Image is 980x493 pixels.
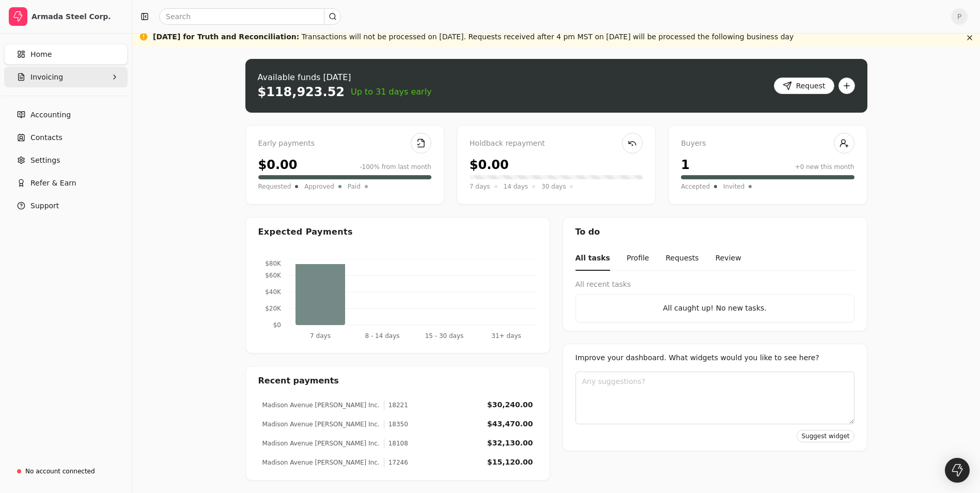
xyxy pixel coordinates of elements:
[715,246,741,271] button: Review
[665,246,698,271] button: Requests
[584,303,846,314] div: All caught up! No new tasks.
[351,86,432,98] span: Up to 31 days early
[425,332,463,340] tspan: 15 - 30 days
[384,458,408,467] div: 17246
[4,462,128,481] a: No account connected
[575,246,610,271] button: All tasks
[575,279,854,290] div: All recent tasks
[470,156,509,174] div: $0.00
[4,67,128,87] button: Invoicing
[797,430,854,442] button: Suggest widget
[262,458,380,467] div: Madison Avenue [PERSON_NAME] Inc.
[487,399,533,410] div: $30,240.00
[30,132,63,143] span: Contacts
[4,44,128,65] a: Home
[262,420,380,429] div: Madison Avenue [PERSON_NAME] Inc.
[487,438,533,449] div: $32,130.00
[258,84,345,100] div: $118,923.52
[4,173,128,193] button: Refer & Earn
[258,226,353,238] div: Expected Payments
[304,181,334,192] span: Approved
[30,155,60,166] span: Settings
[491,332,521,340] tspan: 31+ days
[365,332,399,340] tspan: 8 - 14 days
[30,49,52,60] span: Home
[30,201,59,211] span: Support
[265,272,282,279] tspan: $60K
[4,195,128,216] button: Support
[265,305,282,312] tspan: $20K
[681,181,710,192] span: Accepted
[25,467,95,476] div: No account connected
[4,127,128,148] a: Contacts
[30,178,76,189] span: Refer & Earn
[153,32,794,42] div: Transactions will not be processed on [DATE]. Requests received after 4 pm MST on [DATE] will be ...
[348,181,361,192] span: Paid
[360,162,431,172] div: -100% from last month
[575,352,854,363] div: Improve your dashboard. What widgets would you like to see here?
[541,181,566,192] span: 30 days
[265,288,282,296] tspan: $40K
[265,260,282,267] tspan: $80K
[487,457,533,468] div: $15,120.00
[470,181,490,192] span: 7 days
[262,400,380,410] div: Madison Avenue [PERSON_NAME] Inc.
[30,72,63,83] span: Invoicing
[945,458,970,483] div: Open Intercom Messenger
[384,439,408,448] div: 18108
[681,138,854,149] div: Buyers
[563,218,867,246] div: To do
[258,156,298,174] div: $0.00
[273,321,281,329] tspan: $0
[4,104,128,125] a: Accounting
[258,181,291,192] span: Requested
[258,71,432,84] div: Available funds [DATE]
[310,332,331,340] tspan: 7 days
[262,439,380,448] div: Madison Avenue [PERSON_NAME] Inc.
[487,419,533,429] div: $43,470.00
[258,138,431,149] div: Early payments
[470,138,643,149] div: Holdback repayment
[153,33,299,41] span: [DATE] for Truth and Reconciliation :
[504,181,528,192] span: 14 days
[30,110,71,120] span: Accounting
[159,8,341,25] input: Search
[384,400,408,410] div: 18221
[246,366,550,395] div: Recent payments
[384,420,408,429] div: 18350
[795,162,854,172] div: +0 new this month
[627,246,649,271] button: Profile
[681,156,690,174] div: 1
[4,150,128,171] a: Settings
[723,181,744,192] span: Invited
[774,78,834,94] button: Request
[32,11,123,22] div: Armada Steel Corp.
[951,8,968,25] button: P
